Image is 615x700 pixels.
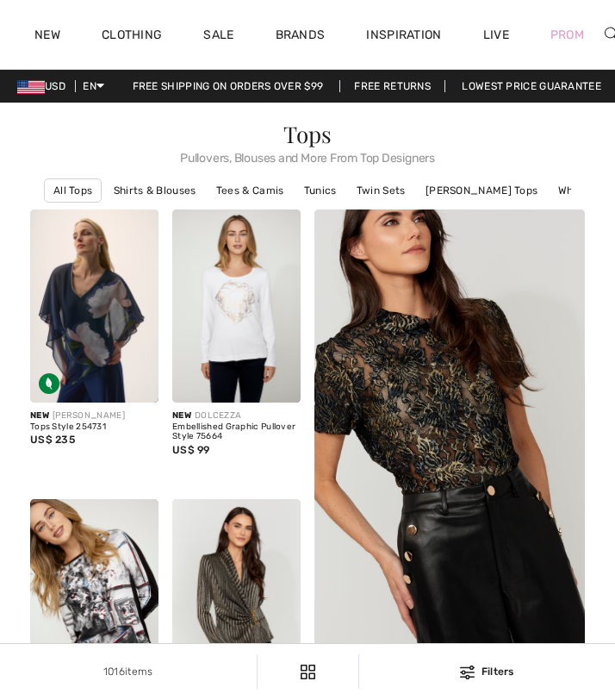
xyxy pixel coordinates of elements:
a: Prom [550,26,584,44]
a: All Tops [44,178,102,203]
img: Embellished Graphic Pullover Style 75664. As sample [172,209,301,403]
img: Metallic Ruched Wrap Top Style 254251. Gold/Black [172,499,301,692]
span: USD [17,80,72,92]
img: Filters [301,665,315,679]
img: Floral Pullover with Jewel Embellishment Style 254321. Copper/Black [288,209,612,697]
span: US$ 235 [30,434,75,446]
a: Free shipping on orders over $99 [119,80,338,92]
span: Inspiration [366,28,441,46]
a: Lowest Price Guarantee [448,80,615,92]
iframe: Opens a widget where you can chat to one of our agents [503,571,598,614]
span: New [30,410,49,421]
a: Floral Pullover with Jewel Embellishment Style 254321. Copper/Black [314,209,585,616]
img: Filters [460,666,475,679]
span: Pullovers, Blouses and More From Top Designers [44,146,571,165]
span: 1016 [103,666,125,678]
a: Twin Sets [348,179,414,202]
img: Casual Crew Neck Pullover Style 75690. As sample [30,499,158,692]
img: Joseph Ribkoff Tops Style 254731. Midnight Blue/Multi [30,209,158,403]
a: Tunics [295,179,345,202]
a: Live [483,26,509,44]
div: Tops Style 254731 [30,422,158,433]
span: New [172,410,191,421]
a: [PERSON_NAME] Tops [417,179,546,202]
a: Clothing [102,28,162,46]
span: Tops [283,119,331,149]
a: Tees & Camis [208,179,293,202]
span: EN [83,80,104,92]
a: Sale [203,28,233,46]
a: Free Returns [339,80,445,92]
a: New [34,28,60,46]
span: US$ 99 [172,444,210,456]
img: US Dollar [17,80,45,94]
a: Shirts & Blouses [105,179,205,202]
div: Embellished Graphic Pullover Style 75664 [172,422,301,442]
img: Sustainable Fabric [39,373,59,394]
a: Brands [276,28,326,46]
div: [PERSON_NAME] [30,409,158,422]
div: DOLCEZZA [172,409,301,422]
div: Filters [370,664,606,679]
